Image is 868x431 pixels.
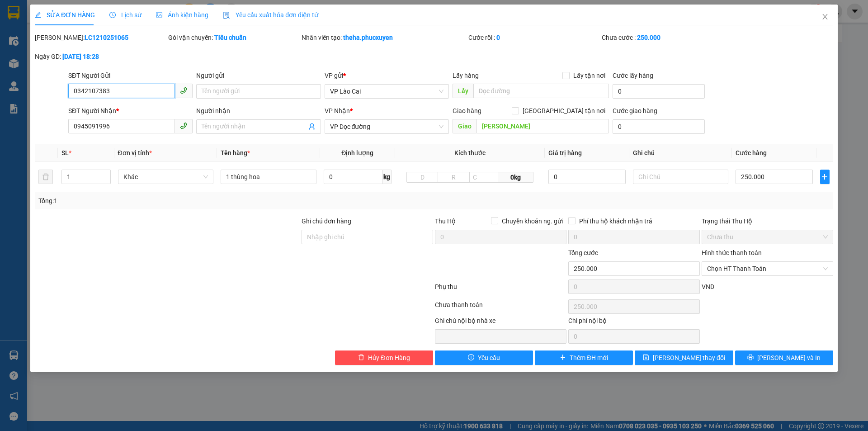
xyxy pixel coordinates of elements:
[35,52,166,62] div: Ngày GD:
[498,172,533,183] span: 0kg
[123,170,208,184] span: Khác
[382,170,392,184] span: kg
[368,353,410,363] span: Hủy Đơn Hàng
[633,170,729,184] input: Ghi Chú
[821,13,829,20] span: close
[156,11,208,19] span: Ảnh kiện hàng
[643,354,649,361] span: save
[568,316,700,329] div: Chi phí nội bộ
[469,172,498,183] input: C
[62,53,99,60] b: [DATE] 18:28
[453,84,473,98] span: Lấy
[221,149,250,156] span: Tên hàng
[434,282,567,298] div: Phụ thu
[335,350,433,365] button: deleteHủy Đơn Hàng
[560,354,566,361] span: plus
[613,72,653,79] label: Cước lấy hàng
[635,350,733,365] button: save[PERSON_NAME] thay đổi
[757,353,821,363] span: [PERSON_NAME] và In
[61,149,69,156] span: SL
[473,84,609,98] input: Dọc đường
[820,170,830,184] button: plus
[438,172,470,183] input: R
[576,216,656,226] span: Phí thu hộ khách nhận trả
[330,85,443,98] span: VP Lào Cai
[707,230,828,244] span: Chưa thu
[35,12,41,18] span: edit
[435,218,456,225] span: Thu Hộ
[118,149,152,156] span: Đơn vị tính
[109,11,142,19] span: Lịch sử
[702,283,714,290] span: VND
[35,33,166,43] div: [PERSON_NAME]:
[223,11,318,19] span: Yêu cầu xuất hóa đơn điện tử
[707,262,828,275] span: Chọn HT Thanh Toán
[302,33,467,43] div: Nhân viên tạo:
[434,300,567,316] div: Chưa thanh toán
[821,173,829,180] span: plus
[358,354,364,361] span: delete
[747,354,754,361] span: printer
[702,249,762,256] label: Hình thức thanh toán
[468,354,474,361] span: exclamation-circle
[453,72,479,79] span: Lấy hàng
[35,11,95,19] span: SỬA ĐƠN HÀNG
[156,12,162,18] span: picture
[85,34,128,41] b: LC1210251065
[302,218,351,225] label: Ghi chú đơn hàng
[637,34,660,41] b: 250.000
[653,353,725,363] span: [PERSON_NAME] thay đổi
[302,230,433,244] input: Ghi chú đơn hàng
[629,144,732,162] th: Ghi chú
[454,149,486,156] span: Kích thước
[168,33,300,43] div: Gói vận chuyển:
[812,5,838,30] button: Close
[602,33,733,43] div: Chưa cước :
[109,12,116,18] span: clock-circle
[519,106,609,116] span: [GEOGRAPHIC_DATA] tận nơi
[453,119,476,133] span: Giao
[478,353,500,363] span: Yêu cầu
[736,149,767,156] span: Cước hàng
[548,149,582,156] span: Giá trị hàng
[453,107,481,114] span: Giao hàng
[568,249,598,256] span: Tổng cước
[196,106,321,116] div: Người nhận
[325,71,449,81] div: VP gửi
[223,12,230,19] img: icon
[468,33,600,43] div: Cước rồi :
[196,71,321,81] div: Người gửi
[325,107,350,114] span: VP Nhận
[214,34,246,41] b: Tiêu chuẩn
[435,316,566,329] div: Ghi chú nội bộ nhà xe
[406,172,439,183] input: D
[221,170,316,184] input: VD: Bàn, Ghế
[735,350,833,365] button: printer[PERSON_NAME] và In
[343,34,393,41] b: theha.phucxuyen
[476,119,609,133] input: Dọc đường
[613,107,657,114] label: Cước giao hàng
[496,34,500,41] b: 0
[570,353,608,363] span: Thêm ĐH mới
[613,84,705,99] input: Cước lấy hàng
[330,120,443,133] span: VP Dọc đường
[435,350,533,365] button: exclamation-circleYêu cầu
[38,196,335,206] div: Tổng: 1
[613,119,705,134] input: Cước giao hàng
[180,87,187,94] span: phone
[180,122,187,129] span: phone
[702,216,833,226] div: Trạng thái Thu Hộ
[570,71,609,81] span: Lấy tận nơi
[341,149,373,156] span: Định lượng
[68,106,193,116] div: SĐT Người Nhận
[308,123,316,130] span: user-add
[535,350,633,365] button: plusThêm ĐH mới
[498,216,566,226] span: Chuyển khoản ng. gửi
[38,170,53,184] button: delete
[68,71,193,81] div: SĐT Người Gửi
